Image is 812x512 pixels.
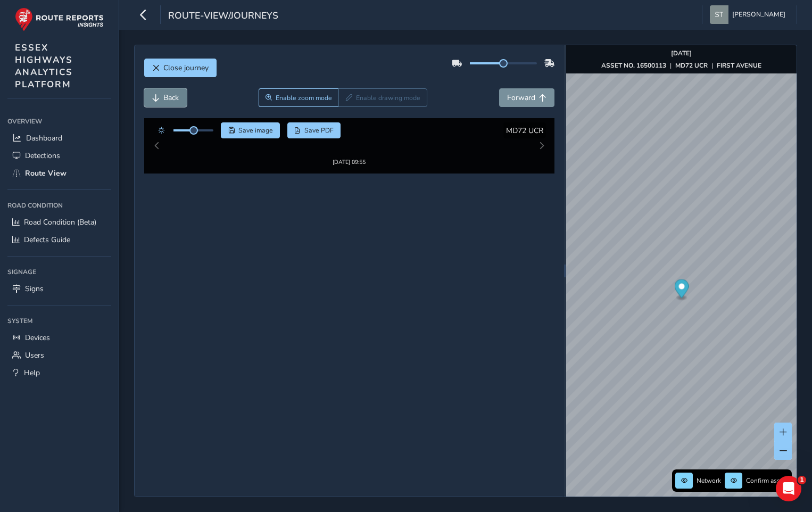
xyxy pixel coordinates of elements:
div: Overview [7,113,111,129]
a: Detections [7,147,111,164]
span: Network [697,476,721,485]
span: Save image [238,126,273,135]
strong: FIRST AVENUE [717,61,761,70]
span: Defects Guide [24,235,70,245]
a: Defects Guide [7,231,111,249]
a: Dashboard [7,129,111,147]
a: Devices [7,329,111,346]
span: Forward [507,93,535,103]
a: Help [7,364,111,382]
span: Users [25,350,44,360]
strong: ASSET NO. 16500113 [601,61,666,70]
button: PDF [287,122,341,138]
img: Thumbnail frame [317,134,382,144]
span: ESSEX HIGHWAYS ANALYTICS PLATFORM [15,42,73,90]
div: Signage [7,264,111,280]
button: Forward [499,88,554,107]
span: Road Condition (Beta) [24,217,96,227]
span: Back [163,93,179,103]
a: Road Condition (Beta) [7,213,111,231]
strong: MD72 UCR [675,61,708,70]
img: rr logo [15,7,104,31]
span: Dashboard [26,133,62,143]
span: [PERSON_NAME] [732,5,785,24]
div: Map marker [674,279,689,301]
div: Road Condition [7,197,111,213]
a: Route View [7,164,111,182]
span: route-view/journeys [168,9,278,24]
span: Route View [25,168,67,178]
span: Confirm assets [746,476,789,485]
span: Close journey [163,63,209,73]
iframe: Intercom live chat [776,476,801,501]
strong: [DATE] [671,49,692,57]
span: MD72 UCR [506,126,543,136]
span: Save PDF [304,126,334,135]
button: Zoom [259,88,339,107]
div: System [7,313,111,329]
span: 1 [798,476,806,484]
a: Users [7,346,111,364]
button: Save [221,122,280,138]
img: diamond-layout [710,5,728,24]
a: Signs [7,280,111,298]
span: Devices [25,333,50,343]
div: | | [601,61,761,70]
span: Enable zoom mode [276,94,332,102]
div: [DATE] 09:55 [317,144,382,152]
span: Help [24,368,40,378]
span: Detections [25,151,60,161]
span: Signs [25,284,44,294]
button: [PERSON_NAME] [710,5,789,24]
button: Close journey [144,59,217,77]
button: Back [144,88,187,107]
